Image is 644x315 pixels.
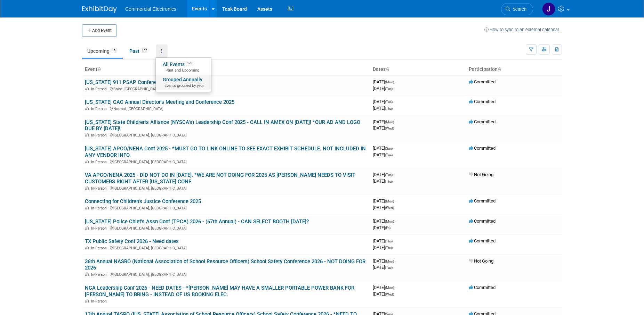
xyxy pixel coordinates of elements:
th: Participation [466,64,562,75]
span: (Fri) [385,226,391,230]
span: - [395,258,396,264]
span: Search [510,7,526,12]
span: [DATE] [373,179,393,184]
span: Not Going [469,172,493,177]
span: - [395,198,396,204]
span: [DATE] [373,99,395,104]
span: (Tue) [385,266,393,270]
span: [DATE] [373,86,393,91]
span: [DATE] [373,125,394,131]
span: (Wed) [385,126,394,130]
span: - [395,119,396,124]
span: (Mon) [385,80,394,84]
span: In-Person [91,186,109,191]
span: In-Person [91,206,109,210]
img: In-Person Event [85,133,89,136]
a: Sort by Participation Type [498,66,501,72]
span: In-Person [91,160,109,164]
span: Committed [469,198,496,204]
div: [GEOGRAPHIC_DATA], [GEOGRAPHIC_DATA] [85,225,367,231]
a: All Events173 Past and Upcoming [156,59,211,75]
span: Past and Upcoming [163,68,204,73]
span: Commercial Electronics [125,6,176,12]
img: In-Person Event [85,87,89,90]
a: [US_STATE] Police Chief's Assn Conf (TPCA) 2026 - (67th Annual) - CAN SELECT BOOTH [DATE]? [85,218,309,225]
div: Boise, [GEOGRAPHIC_DATA] [85,86,367,91]
span: [DATE] [373,258,396,264]
span: [DATE] [373,152,393,157]
a: [US_STATE] CAC Annual Director's Meeting and Conference 2025 [85,99,234,105]
span: [DATE] [373,245,393,250]
span: (Sun) [385,147,393,150]
div: [GEOGRAPHIC_DATA], [GEOGRAPHIC_DATA] [85,271,367,277]
a: [US_STATE] 911 PSAP Conference (12th Annual) 2025 [85,79,209,85]
span: (Thu) [385,246,393,250]
img: In-Person Event [85,160,89,163]
a: Upcoming16 [82,44,123,58]
span: (Tue) [385,100,393,104]
span: [DATE] [373,205,394,210]
span: Not Going [469,258,493,264]
img: In-Person Event [85,186,89,190]
span: [DATE] [373,225,391,230]
img: In-Person Event [85,107,89,110]
img: ExhibitDay [82,6,117,13]
span: [DATE] [373,198,396,204]
span: [DATE] [373,265,393,270]
div: [GEOGRAPHIC_DATA], [GEOGRAPHIC_DATA] [85,205,367,210]
span: - [394,146,395,151]
a: Connecting for Children's Justice Conference 2025 [85,198,201,205]
span: In-Person [91,246,109,250]
span: [DATE] [373,79,396,84]
div: [GEOGRAPHIC_DATA], [GEOGRAPHIC_DATA] [85,159,367,164]
span: Committed [469,79,496,84]
span: [DATE] [373,146,395,151]
span: - [394,99,395,104]
span: [DATE] [373,291,394,297]
span: (Thu) [385,107,393,110]
span: - [395,285,396,290]
span: In-Person [91,226,109,231]
a: NCA Leadership Conf 2026 - NEED DATES - *[PERSON_NAME] MAY HAVE A SMALLER PORTABLE POWER BANK FOR... [85,285,354,298]
img: In-Person Event [85,299,89,302]
img: In-Person Event [85,226,89,230]
span: (Tue) [385,87,393,91]
span: - [395,79,396,84]
span: Committed [469,285,496,290]
a: Sort by Start Date [386,66,389,72]
span: (Tue) [385,153,393,157]
span: Committed [469,218,496,224]
a: Sort by Event Name [97,66,101,72]
span: 16 [110,48,118,53]
button: Add Event [82,24,117,37]
a: TX Public Safety Conf 2026 - Need dates [85,238,179,244]
span: [DATE] [373,238,395,243]
span: [DATE] [373,106,393,111]
span: In-Person [91,272,109,277]
a: Grouped AnnuallyEvents grouped by year [156,75,211,90]
span: - [394,172,395,177]
span: In-Person [91,107,109,111]
span: (Thu) [385,180,393,183]
span: (Wed) [385,206,394,210]
span: [DATE] [373,285,396,290]
span: (Mon) [385,120,394,124]
span: In-Person [91,133,109,138]
span: (Mon) [385,199,394,203]
span: Committed [469,238,496,243]
span: 173 [185,61,194,66]
a: 36th Annual NASRO (National Association of School Resource Officers) School Safety Conference 202... [85,258,365,271]
span: Committed [469,119,496,124]
span: Committed [469,99,496,104]
span: (Mon) [385,286,394,290]
a: How to sync to an external calendar... [484,27,562,32]
th: Dates [370,64,466,75]
span: [DATE] [373,119,396,124]
a: VA APCO/NENA 2025 - DID NOT DO IN [DATE]. *WE ARE NOT DOING FOR 2025 AS [PERSON_NAME] NEEDS TO VI... [85,172,355,185]
div: [GEOGRAPHIC_DATA], [GEOGRAPHIC_DATA] [85,245,367,250]
span: [DATE] [373,218,396,224]
span: 157 [140,48,149,53]
a: Search [501,3,533,15]
span: Events grouped by year [163,83,204,89]
img: In-Person Event [85,272,89,276]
